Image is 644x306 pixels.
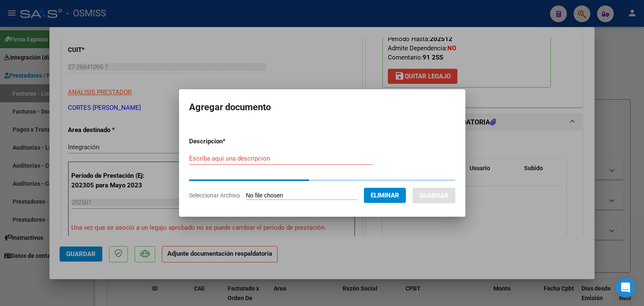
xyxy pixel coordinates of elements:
[419,192,449,200] span: Guardar
[413,188,455,203] button: Guardar
[189,99,455,115] h2: Agregar documento
[364,188,406,203] button: Eliminar
[189,137,269,146] p: Descripcion
[371,192,399,199] span: Eliminar
[615,277,636,298] div: Open Intercom Messenger
[189,192,240,199] span: Seleccionar Archivo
